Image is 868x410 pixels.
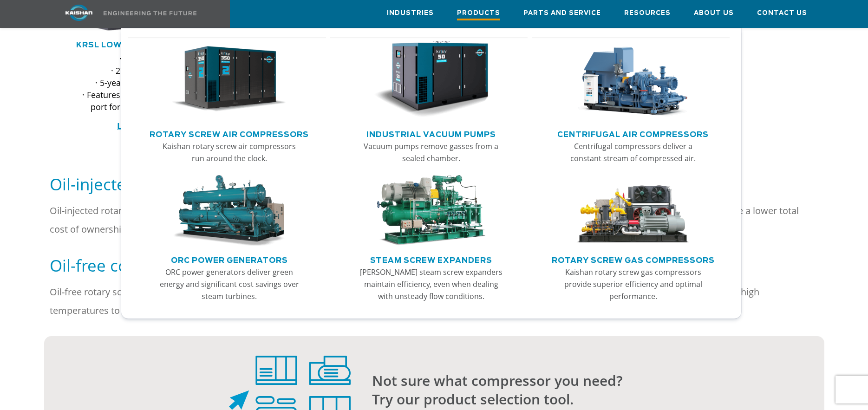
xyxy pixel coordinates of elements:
span: Resources [624,8,671,19]
p: Oil-injected rotary screw compressors use oil for lubrication and cooling. As a result, oil-injec... [50,202,819,239]
p: Centrifugal compressors deliver a constant stream of compressed air. [561,140,705,164]
a: Learn more [117,120,166,131]
p: Vacuum pumps remove gasses from a sealed chamber. [359,140,503,164]
h5: Oil-free compressors [50,255,819,276]
span: Parts and Service [523,8,601,19]
a: Contact Us [757,0,807,26]
a: Parts and Service [523,0,601,26]
p: ORC power generators deliver green energy and significant cost savings over steam turbines. [157,266,302,302]
span: Contact Us [757,8,807,19]
a: Industrial Vacuum Pumps [366,126,496,140]
a: Rotary Screw Gas Compressors [552,252,715,266]
a: KRSL Low-Pressure Series [76,41,207,49]
a: Resources [624,0,671,26]
img: thumb-Rotary-Screw-Gas-Compressors [576,175,690,247]
p: Kaishan rotary screw gas compressors provide superior efficiency and optimal performance. [561,266,705,302]
p: Oil-free rotary screw air compressors, on the other hand, do not use oil within their compression... [50,283,819,320]
img: kaishan logo [44,5,114,21]
p: Kaishan rotary screw air compressors run around the clock. [157,140,302,164]
p: Not sure what compressor you need? Try our product selection tool. [372,371,787,409]
img: thumb-Centrifugal-Air-Compressors [576,41,690,118]
p: · 30-200 HP · 271-2,050 CFM · 5-year airend warranty · Features a variable discharge port for con... [78,52,206,113]
a: Industries [387,0,434,26]
img: thumb-ORC-Power-Generators [172,175,286,247]
img: Engineering the future [104,11,196,15]
span: Industries [387,8,434,19]
a: ORC Power Generators [171,252,288,266]
a: Products [457,0,500,27]
span: Products [457,8,500,20]
img: thumb-Industrial-Vacuum-Pumps [374,41,488,118]
a: Steam Screw Expanders [370,252,492,266]
h5: Oil-injected compressors [50,174,819,195]
p: [PERSON_NAME] steam screw expanders maintain efficiency, even when dealing with unsteady flow con... [359,266,503,302]
span: About Us [694,8,734,19]
a: Centrifugal Air Compressors [557,126,709,140]
img: thumb-Rotary-Screw-Air-Compressors [172,41,286,118]
a: About Us [694,0,734,26]
img: thumb-Steam-Screw-Expanders [374,175,488,247]
a: Rotary Screw Air Compressors [150,126,309,140]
